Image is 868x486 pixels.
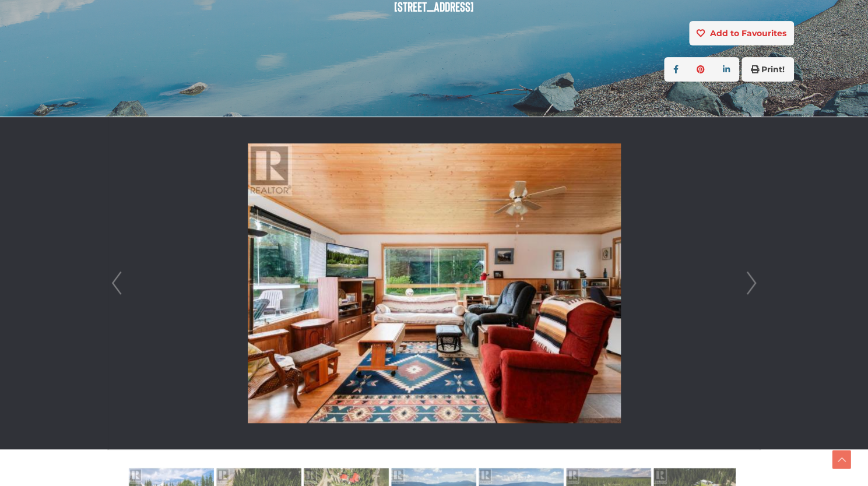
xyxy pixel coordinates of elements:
strong: Add to Favourites [710,28,786,38]
img: 52 Lakeview Road, Whitehorse South, Yukon Y0B 1B0 - Photo 27 - 16658 [248,143,621,423]
button: Add to Favourites [689,21,794,45]
button: Print! [742,57,794,82]
a: Next [743,117,760,449]
strong: Print! [761,64,785,75]
a: Prev [108,117,125,449]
